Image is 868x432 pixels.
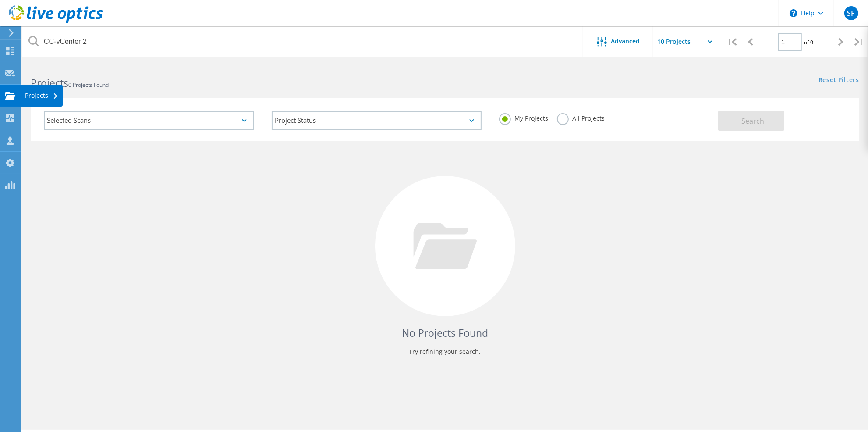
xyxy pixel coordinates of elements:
[818,77,859,84] a: Reset Filters
[804,39,813,46] span: of 0
[39,345,850,359] p: Try refining your search.
[611,38,640,44] span: Advanced
[22,26,584,57] input: Search projects by name, owner, ID, company, etc
[723,26,741,57] div: |
[272,111,482,130] div: Project Status
[68,81,109,89] span: 0 Projects Found
[847,10,855,17] span: SF
[850,26,868,57] div: |
[499,113,548,121] label: My Projects
[9,18,103,25] a: Live Optics Dashboard
[557,113,605,121] label: All Projects
[742,116,765,126] span: Search
[25,93,58,99] div: Projects
[790,9,797,17] svg: \n
[44,111,254,130] div: Selected Scans
[718,111,784,131] button: Search
[39,326,850,340] h4: No Projects Found
[31,76,68,90] b: Projects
